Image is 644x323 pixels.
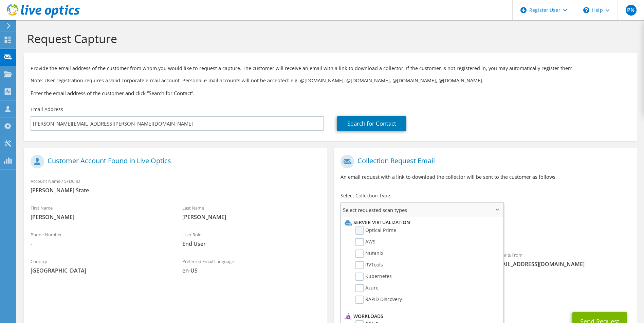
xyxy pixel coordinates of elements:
div: Requested Collections [334,219,637,244]
span: [GEOGRAPHIC_DATA] [31,267,169,274]
p: An email request with a link to download the collector will be sent to the customer as follows. [341,173,630,181]
div: Account Name / SFDC ID [24,174,327,197]
li: Workloads [343,312,499,320]
span: End User [182,240,320,247]
div: Sender & From [485,248,637,271]
li: Server Virtualization [343,218,499,227]
label: Select Collection Type [341,192,390,199]
label: Optical Prime [355,227,396,235]
label: Nutanix [355,250,383,258]
h1: Customer Account Found in Live Optics [31,155,317,168]
span: [EMAIL_ADDRESS][DOMAIN_NAME] [492,260,630,268]
span: - [31,240,169,247]
label: Email Address [31,106,63,113]
h1: Collection Request Email [341,155,627,168]
span: [PERSON_NAME] State [31,187,320,194]
svg: \n [583,7,589,13]
label: RAPID Discovery [355,296,402,304]
span: PN [626,5,637,16]
label: AWS [355,238,375,246]
div: CC & Reply To [334,282,637,305]
h1: Request Capture [27,31,630,46]
a: Search for Contact [337,116,406,131]
p: Note: User registration requires a valid corporate e-mail account. Personal e-mail accounts will ... [31,77,630,84]
h3: Enter the email address of the customer and click “Search for Contact”. [31,89,630,97]
div: Country [24,254,176,278]
div: Phone Number [24,228,176,251]
label: Kubernetes [355,273,392,281]
div: First Name [24,201,176,224]
div: Preferred Email Language [176,254,327,278]
span: [PERSON_NAME] [182,213,320,221]
span: en-US [182,267,320,274]
p: Provide the email address of the customer from whom you would like to request a capture. The cust... [31,65,630,72]
label: Azure [355,284,379,292]
label: RVTools [355,261,383,269]
span: Select requested scan types [341,203,503,217]
div: Last Name [176,201,327,224]
span: [PERSON_NAME] [31,213,169,221]
div: User Role [176,228,327,251]
div: To [334,248,485,279]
